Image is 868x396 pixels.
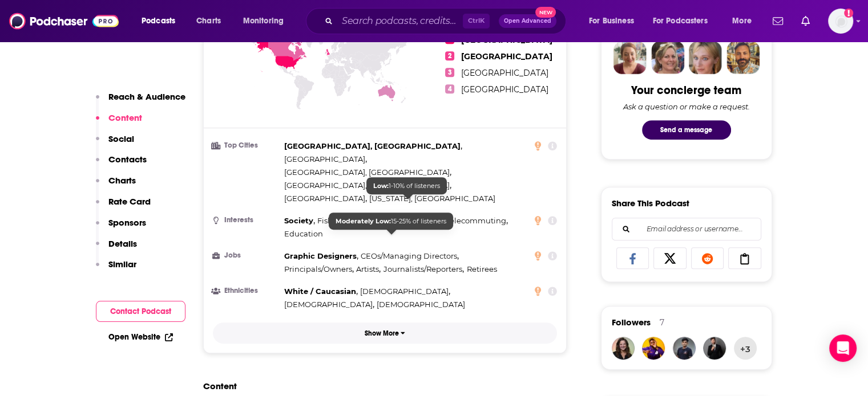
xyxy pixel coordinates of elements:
[213,252,280,259] h3: Jobs
[317,8,577,34] div: Search podcasts, credits, & more...
[96,196,151,217] button: Rate Card
[284,179,451,192] span: ,
[724,12,766,30] button: open menu
[844,9,853,18] svg: Add a profile image
[461,68,548,78] span: [GEOGRAPHIC_DATA]
[189,12,228,30] a: Charts
[108,112,142,123] p: Content
[96,112,142,133] button: Content
[9,10,119,32] img: Podchaser - Follow, Share and Rate Podcasts
[642,337,665,360] img: flaevbeatz
[284,141,461,150] span: [GEOGRAPHIC_DATA], [GEOGRAPHIC_DATA]
[621,218,752,240] input: Email address or username...
[284,251,357,260] span: Graphic Designers
[504,18,551,24] span: Open Advanced
[284,300,373,309] span: [DEMOGRAPHIC_DATA]
[284,181,450,190] span: [GEOGRAPHIC_DATA], [GEOGRAPHIC_DATA]
[284,154,365,164] span: [GEOGRAPHIC_DATA]
[284,192,367,205] span: ,
[461,51,552,62] span: [GEOGRAPHIC_DATA]
[108,332,173,342] a: Open Website
[651,41,684,74] img: Barbara Profile
[108,217,146,228] p: Sponsors
[377,300,465,309] span: [DEMOGRAPHIC_DATA]
[96,133,134,154] button: Social
[653,247,687,269] a: Share on X/Twitter
[660,317,664,328] div: 7
[653,13,708,29] span: For Podcasters
[360,287,449,296] span: [DEMOGRAPHIC_DATA]
[108,91,185,102] p: Reach & Audience
[446,214,508,227] span: ,
[96,238,137,259] button: Details
[645,12,724,30] button: open menu
[317,214,347,227] span: ,
[673,337,696,360] img: Hossain58
[284,264,352,273] span: Principals/Owners
[336,217,391,225] b: Moderately Low:
[616,247,649,269] a: Share on Facebook
[196,13,221,29] span: Charts
[728,247,761,269] a: Copy Link
[356,264,379,273] span: Artists
[284,285,358,298] span: ,
[213,322,558,344] button: Show More
[467,264,497,273] span: Retirees
[612,198,689,209] h3: Share This Podcast
[108,154,147,165] p: Contacts
[213,142,280,149] h3: Top Cities
[284,263,354,276] span: ,
[726,41,760,74] img: Jon Profile
[108,133,134,144] p: Social
[499,14,556,28] button: Open AdvancedNew
[703,337,726,360] img: JohirMia
[732,13,752,29] span: More
[734,337,757,360] button: +3
[373,182,440,190] span: 1-10% of listeners
[108,238,137,249] p: Details
[369,194,495,203] span: [US_STATE], [GEOGRAPHIC_DATA]
[284,229,323,238] span: Education
[365,329,399,337] p: Show More
[642,120,731,140] button: Send a message
[829,334,857,362] div: Open Intercom Messenger
[284,168,450,177] span: [GEOGRAPHIC_DATA], [GEOGRAPHIC_DATA]
[96,217,146,238] button: Sponsors
[581,12,648,30] button: open menu
[445,68,454,77] span: 3
[317,216,345,225] span: Fishing
[108,175,136,186] p: Charts
[96,259,136,280] button: Similar
[284,153,367,166] span: ,
[284,250,358,263] span: ,
[96,301,185,322] button: Contact Podcast
[828,9,853,34] span: Logged in as NickG
[612,337,635,360] img: catgeorge.colorado
[284,166,451,179] span: ,
[797,11,814,31] a: Show notifications dropdown
[96,91,185,112] button: Reach & Audience
[203,381,558,391] h2: Content
[284,298,374,311] span: ,
[612,218,761,240] div: Search followers
[463,14,490,28] span: Ctrl K
[446,216,506,225] span: Telecommuting
[243,13,284,29] span: Monitoring
[445,84,454,93] span: 4
[356,263,381,276] span: ,
[96,154,147,175] button: Contacts
[142,13,175,29] span: Podcasts
[284,287,356,296] span: White / Caucasian
[361,251,457,260] span: CEOs/Managing Directors
[284,214,315,227] span: ,
[613,41,647,74] img: Sydney Profile
[284,194,365,203] span: [GEOGRAPHIC_DATA]
[535,7,556,18] span: New
[689,41,722,74] img: Jules Profile
[828,9,853,34] img: User Profile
